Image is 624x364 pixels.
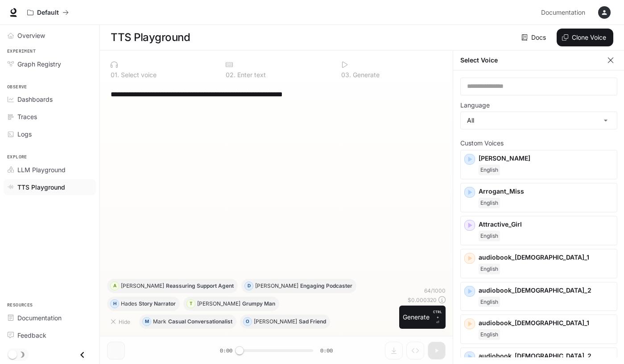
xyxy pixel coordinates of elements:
[4,310,96,326] a: Documentation
[479,198,500,208] span: English
[254,319,297,324] p: [PERSON_NAME]
[479,187,613,196] p: Arrogant_Miss
[111,29,190,46] h1: TTS Playground
[197,301,240,306] p: [PERSON_NAME]
[479,297,500,307] span: English
[4,109,96,124] a: Traces
[479,231,500,241] span: English
[17,313,62,323] span: Documentation
[461,112,617,129] div: All
[557,29,613,46] button: Clone Voice
[241,279,356,293] button: D[PERSON_NAME]Engaging Podcaster
[17,129,32,139] span: Logs
[460,102,490,108] p: Language
[479,220,613,229] p: Attractive_Girl
[479,286,613,295] p: audiobook_[DEMOGRAPHIC_DATA]_2
[479,253,613,262] p: audiobook_[DEMOGRAPHIC_DATA]_1
[139,314,236,329] button: MMarkCasual Conversationalist
[240,314,330,329] button: O[PERSON_NAME]Sad Friend
[479,352,613,360] p: audiobook_[DEMOGRAPHIC_DATA]_2
[479,264,500,274] span: English
[4,179,96,195] a: TTS Playground
[111,279,119,293] div: A
[424,287,446,294] p: 64 / 1000
[17,31,45,40] span: Overview
[255,283,298,289] p: [PERSON_NAME]
[17,59,61,69] span: Graph Registry
[537,4,592,21] a: Documentation
[479,165,500,175] span: English
[153,319,166,324] p: Mark
[433,309,442,325] p: ⏎
[107,297,180,311] button: HHadesStory Narrator
[107,314,136,329] button: Hide
[4,56,96,72] a: Graph Registry
[351,72,380,78] p: Generate
[226,72,236,78] p: 0 2 .
[479,154,613,163] p: [PERSON_NAME]
[4,126,96,142] a: Logs
[143,314,151,329] div: M
[187,297,195,311] div: T
[245,279,253,293] div: D
[479,329,500,340] span: English
[244,314,252,329] div: O
[23,4,73,21] button: All workspaces
[17,95,53,104] span: Dashboards
[107,279,238,293] button: A[PERSON_NAME]Reassuring Support Agent
[166,283,234,289] p: Reassuring Support Agent
[541,7,585,18] span: Documentation
[111,297,119,311] div: H
[4,327,96,343] a: Feedback
[183,297,279,311] button: T[PERSON_NAME]Grumpy Man
[4,162,96,178] a: LLM Playground
[17,331,46,340] span: Feedback
[300,283,352,289] p: Engaging Podcaster
[299,319,326,324] p: Sad Friend
[242,301,275,306] p: Grumpy Man
[479,318,613,327] p: audiobook_[DEMOGRAPHIC_DATA]_1
[433,309,442,320] p: CTRL +
[111,72,119,78] p: 0 1 .
[72,346,92,364] button: Close drawer
[119,72,157,78] p: Select voice
[17,165,66,174] span: LLM Playground
[399,306,446,329] button: GenerateCTRL +⏎
[408,296,437,304] p: $ 0.000320
[121,283,164,289] p: [PERSON_NAME]
[17,182,65,192] span: TTS Playground
[8,349,17,359] span: Dark mode toggle
[4,91,96,107] a: Dashboards
[17,112,37,121] span: Traces
[460,140,617,146] p: Custom Voices
[4,28,96,43] a: Overview
[37,9,59,17] p: Default
[520,29,550,46] a: Docs
[168,319,232,324] p: Casual Conversationalist
[139,301,176,306] p: Story Narrator
[121,301,137,306] p: Hades
[341,72,351,78] p: 0 3 .
[236,72,266,78] p: Enter text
